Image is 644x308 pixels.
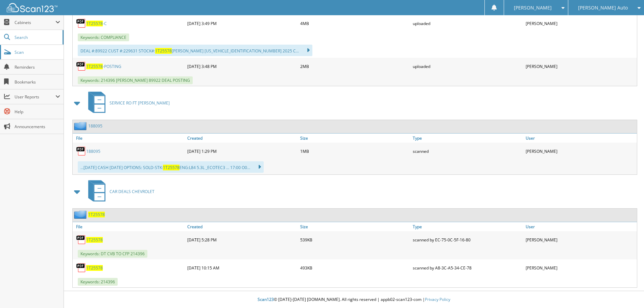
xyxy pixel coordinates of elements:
span: Help [15,109,60,115]
span: CAR DEALS CHEVROLET [110,189,154,194]
a: Type [411,222,524,231]
a: File [73,134,186,143]
a: SERVICE RO FT [PERSON_NAME] [84,90,170,116]
div: 1MB [299,144,411,158]
div: uploaded [411,60,524,73]
span: User Reports [15,94,55,100]
a: User [524,134,637,143]
a: User [524,222,637,231]
span: Keywords: DT CVB TO CFP 214396 [78,250,147,258]
a: 188095 [86,148,100,154]
span: Keywords: 214396 [PERSON_NAME] 89922 DEAL POSTING [78,76,193,84]
a: Created [186,134,299,143]
span: Reminders [15,64,60,70]
a: 1T25578 [86,265,103,271]
span: 1T25578 [86,64,103,69]
div: 2MB [299,60,411,73]
a: 1T25578 [86,237,103,243]
img: PDF.png [76,18,86,28]
a: 1T25578 [88,212,105,217]
span: 1T25578 [155,48,172,54]
div: © [DATE]-[DATE] [DOMAIN_NAME]. All rights reserved | appb02-scan123-com | [64,291,644,308]
div: scanned by A8-3C-A5-34-CE-78 [411,261,524,275]
span: Keywords: 214396 [78,278,118,286]
div: scanned [411,144,524,158]
a: Privacy Policy [425,297,450,302]
div: DEAL #:89922 CUST #:229631 STOCK#: [PERSON_NAME] [US_VEHICLE_IDENTIFICATION_NUMBER] 2025 C... [78,45,312,56]
a: File [73,222,186,231]
span: [PERSON_NAME] [514,6,552,10]
div: [DATE] 3:48 PM [186,60,299,73]
div: uploaded [411,17,524,30]
span: SERVICE RO FT [PERSON_NAME] [110,100,170,106]
span: [PERSON_NAME] Auto [578,6,628,10]
div: ...[DATE] CASH [DATE] OPTIONS: SOLD-STK: ENG:L84 5.3L _ECOTEC3 ... 17:00 O0... [78,161,264,173]
a: CAR DEALS CHEVROLET [84,178,154,205]
img: folder2.png [74,122,88,130]
span: Bookmarks [15,79,60,85]
div: 493KB [299,261,411,275]
a: Type [411,134,524,143]
span: 1T25578 [86,21,103,26]
div: scanned by EC-75-0C-5F-16-80 [411,233,524,246]
div: [DATE] 5:28 PM [186,233,299,246]
span: Announcements [15,124,60,129]
a: Size [299,134,411,143]
span: Keywords: COMPLIANCE [78,33,129,41]
span: Cabinets [15,20,55,25]
div: [DATE] 1:29 PM [186,144,299,158]
div: [PERSON_NAME] [524,261,637,275]
img: PDF.png [76,61,86,71]
span: 1T25578 [163,165,180,170]
a: 1T25578-C [86,21,107,26]
img: scan123-logo-white.svg [7,3,57,12]
span: Search [15,34,59,40]
a: Created [186,222,299,231]
div: [PERSON_NAME] [524,60,637,73]
img: PDF.png [76,263,86,273]
span: Scan123 [258,297,274,302]
img: PDF.png [76,146,86,156]
a: 188095 [88,123,102,129]
img: folder2.png [74,210,88,219]
div: [PERSON_NAME] [524,233,637,246]
img: PDF.png [76,235,86,245]
a: 1T25578-POSTING [86,64,121,69]
div: [PERSON_NAME] [524,17,637,30]
a: Size [299,222,411,231]
div: [DATE] 10:15 AM [186,261,299,275]
div: 4MB [299,17,411,30]
div: [DATE] 3:49 PM [186,17,299,30]
div: [PERSON_NAME] [524,144,637,158]
span: Scan [15,49,60,55]
div: 539KB [299,233,411,246]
